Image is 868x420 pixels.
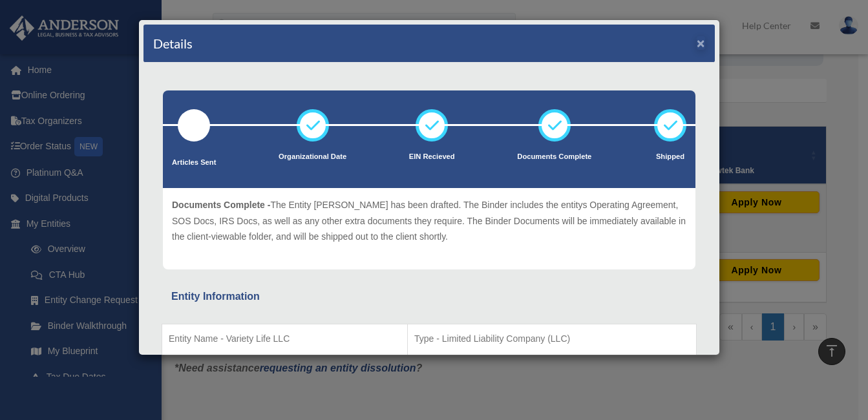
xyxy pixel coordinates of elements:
[654,151,686,163] p: Shipped
[697,36,705,50] button: ×
[279,151,346,163] p: Organizational Date
[169,331,401,347] p: Entity Name - Variety Life LLC
[517,151,591,163] p: Documents Complete
[409,151,455,163] p: EIN Recieved
[171,288,687,306] div: Entity Information
[153,34,193,52] h4: Details
[414,331,690,347] p: Type - Limited Liability Company (LLC)
[172,156,216,169] p: Articles Sent
[172,200,270,210] span: Documents Complete -
[172,197,686,245] p: The Entity [PERSON_NAME] has been drafted. The Binder includes the entitys Operating Agreement, S...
